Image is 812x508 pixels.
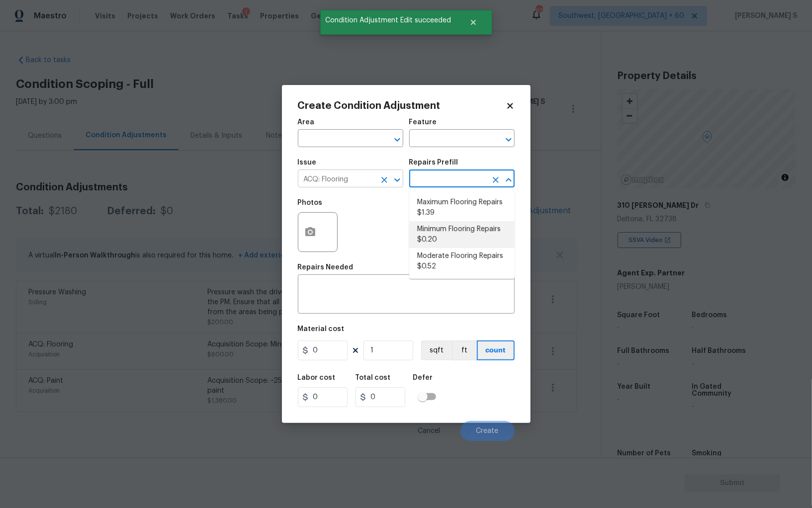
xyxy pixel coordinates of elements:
[457,12,490,32] button: Close
[477,340,515,360] button: count
[298,119,315,126] h5: Area
[377,173,391,187] button: Clear
[390,133,404,147] button: Open
[413,374,433,381] h5: Defer
[502,133,516,147] button: Open
[409,159,458,166] h5: Repairs Prefill
[402,421,456,441] button: Cancel
[476,427,499,435] span: Create
[502,173,516,187] button: Close
[421,340,452,360] button: sqft
[298,199,323,206] h5: Photos
[298,374,336,381] h5: Labor cost
[409,248,515,275] li: Moderate Flooring Repairs $0.52
[409,221,515,248] li: Minimum Flooring Repairs $0.20
[452,340,477,360] button: ft
[298,101,506,111] h2: Create Condition Adjustment
[489,173,503,187] button: Clear
[390,173,404,187] button: Open
[418,427,441,435] span: Cancel
[409,194,515,221] li: Maximum Flooring Repairs $1.39
[298,326,345,333] h5: Material cost
[298,264,354,271] h5: Repairs Needed
[298,159,317,166] h5: Issue
[460,421,515,441] button: Create
[409,119,437,126] h5: Feature
[356,374,391,381] h5: Total cost
[320,10,457,31] span: Condition Adjustment Edit succeeded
